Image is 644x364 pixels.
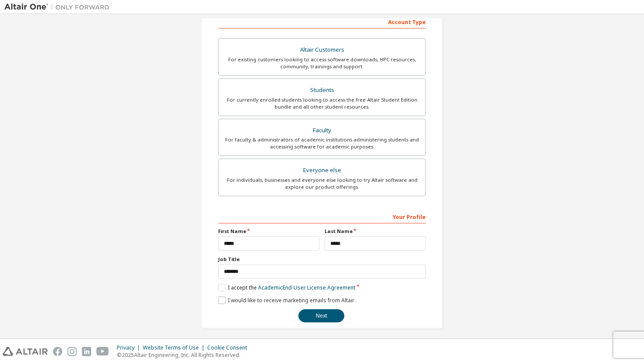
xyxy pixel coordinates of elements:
label: I accept the [218,284,355,291]
div: For faculty & administrators of academic institutions administering students and accessing softwa... [224,136,420,150]
label: Last Name [325,228,426,235]
div: Students [224,84,420,96]
div: For currently enrolled students looking to access the free Altair Student Edition bundle and all ... [224,96,420,110]
div: Cookie Consent [207,344,252,351]
img: altair_logo.svg [3,347,48,356]
button: Next [298,309,344,322]
label: I would like to receive marketing emails from Altair [218,297,354,304]
div: For individuals, businesses and everyone else looking to try Altair software and explore our prod... [224,177,420,191]
a: Academic End-User License Agreement [258,284,355,291]
div: Privacy [117,344,143,351]
p: © 2025 Altair Engineering, Inc. All Rights Reserved. [117,351,252,359]
img: facebook.svg [53,347,62,356]
div: Altair Customers [224,44,420,56]
label: First Name [218,228,319,235]
div: Everyone else [224,164,420,177]
img: Altair One [4,3,114,11]
div: Your Profile [218,209,426,223]
div: Faculty [224,124,420,137]
img: linkedin.svg [82,347,91,356]
label: Job Title [218,256,426,263]
div: For existing customers looking to access software downloads, HPC resources, community, trainings ... [224,56,420,70]
div: Website Terms of Use [143,344,207,351]
div: Account Type [218,14,426,28]
img: instagram.svg [67,347,77,356]
img: youtube.svg [96,347,109,356]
